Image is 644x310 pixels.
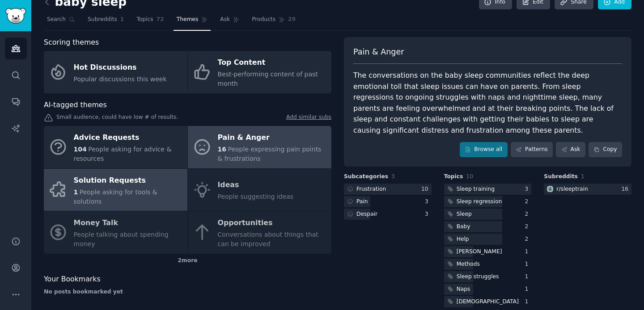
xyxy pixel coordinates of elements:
span: Scoring themes [44,37,99,48]
span: 104 [74,146,87,153]
span: Subreddits [544,173,578,181]
a: Products29 [249,13,299,31]
a: Pain & Anger16People expressing pain points & frustrations [188,126,331,168]
a: Sleep struggles1 [444,271,532,282]
a: sleeptrainr/sleeptrain16 [544,184,631,195]
a: Sleep regression2 [444,196,532,207]
div: 2 [525,235,532,243]
div: Small audience, could have low # of results. [44,113,331,123]
span: 3 [391,173,395,180]
a: Naps1 [444,284,532,295]
span: Ask [220,16,230,24]
div: Help [457,235,469,243]
div: Baby [457,223,470,231]
span: 72 [157,16,164,24]
div: Sleep struggles [457,273,499,281]
a: Sleep2 [444,209,532,220]
div: Top Content [218,56,327,70]
span: 10 [466,173,473,180]
span: 16 [218,146,226,153]
div: 3 [425,210,432,218]
a: Add similar subs [286,113,331,123]
div: [PERSON_NAME] [457,248,502,256]
a: Methods1 [444,259,532,270]
div: 2 [525,198,532,206]
a: Ask [556,142,585,157]
a: [PERSON_NAME]1 [444,246,532,257]
span: Subcategories [344,173,388,181]
a: Top ContentBest-performing content of past month [188,51,331,93]
div: Solution Requests [74,173,183,188]
a: Themes [174,13,211,31]
div: Advice Requests [74,131,183,145]
span: Subreddits [88,16,117,24]
span: People asking for tools & solutions [74,189,157,205]
a: Hot DiscussionsPopular discussions this week [44,51,187,93]
div: 1 [525,260,532,268]
span: Best-performing content of past month [218,71,318,87]
span: People expressing pain points & frustrations [218,146,322,162]
div: 2 [525,223,532,231]
div: 16 [621,185,631,193]
a: Baby2 [444,221,532,232]
div: Sleep [457,210,472,218]
span: 1 [120,16,124,24]
span: Search [47,16,66,24]
a: Pain3 [344,196,432,207]
span: Topics [136,16,153,24]
div: The conversations on the baby sleep communities reflect the deep emotional toll that sleep issues... [353,70,622,136]
a: Ask [217,13,242,31]
a: Advice Requests104People asking for advice & resources [44,126,187,168]
a: Patterns [511,142,553,157]
span: 1 [74,189,78,196]
a: Subreddits1 [85,13,127,31]
a: Solution Requests1People asking for tools & solutions [44,169,187,211]
div: 1 [525,298,532,306]
div: 1 [525,273,532,281]
a: Despair3 [344,209,432,220]
a: [DEMOGRAPHIC_DATA]1 [444,296,532,307]
div: Frustration [356,185,386,193]
div: [DEMOGRAPHIC_DATA] [457,298,519,306]
div: Methods [457,260,480,268]
a: Browse all [460,142,508,157]
img: sleeptrain [547,186,553,192]
div: 3 [425,198,432,206]
a: Sleep training3 [444,184,532,195]
div: Pain [356,198,368,206]
div: 1 [525,285,532,293]
a: Search [44,13,78,31]
span: Products [252,16,275,24]
span: People asking for advice & resources [74,146,172,162]
div: Despair [356,210,377,218]
div: 2 [525,210,532,218]
div: Pain & Anger [218,131,327,145]
a: Frustration10 [344,184,432,195]
span: Themes [177,16,199,24]
div: 2 more [44,254,331,268]
div: r/ sleeptrain [556,185,588,193]
span: 29 [288,16,296,24]
span: 1 [581,173,585,180]
div: 1 [525,248,532,256]
div: 3 [525,185,532,193]
button: Copy [589,142,622,157]
span: Pain & Anger [353,46,404,58]
span: AI-tagged themes [44,100,107,111]
span: Popular discussions this week [74,75,167,83]
a: Topics72 [133,13,167,31]
a: Help2 [444,234,532,245]
img: GummySearch logo [5,8,26,24]
div: 10 [421,185,432,193]
span: Topics [444,173,463,181]
div: Sleep regression [457,198,502,206]
div: No posts bookmarked yet [44,288,331,296]
div: Naps [457,285,470,293]
span: Your Bookmarks [44,274,101,285]
div: Hot Discussions [74,60,167,75]
div: Sleep training [457,185,495,193]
